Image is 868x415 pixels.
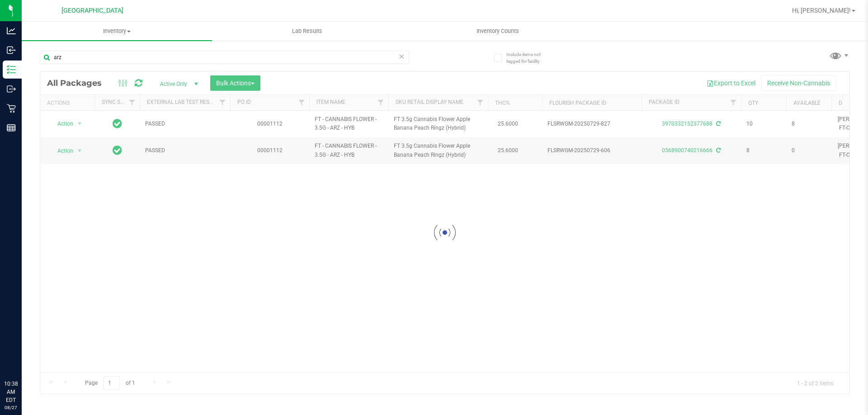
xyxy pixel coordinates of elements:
span: Clear [398,51,405,62]
a: Inventory [22,22,212,41]
inline-svg: Inbound [7,46,16,55]
p: 08/27 [4,404,18,411]
span: Include items not tagged for facility [506,51,552,65]
span: Lab Results [280,27,335,35]
inline-svg: Outbound [7,84,16,93]
inline-svg: Reports [7,123,16,132]
span: [GEOGRAPHIC_DATA] [61,7,123,14]
p: 10:38 AM EDT [4,380,18,404]
inline-svg: Inventory [7,65,16,74]
iframe: Resource center [9,343,36,370]
a: Lab Results [212,22,402,41]
a: Inventory Counts [402,22,593,41]
span: Inventory [22,27,212,35]
input: Search Package ID, Item Name, SKU, Lot or Part Number... [40,51,409,64]
inline-svg: Retail [7,104,16,113]
span: Hi, [PERSON_NAME]! [792,7,851,14]
inline-svg: Analytics [7,26,16,35]
span: Inventory Counts [464,27,531,35]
